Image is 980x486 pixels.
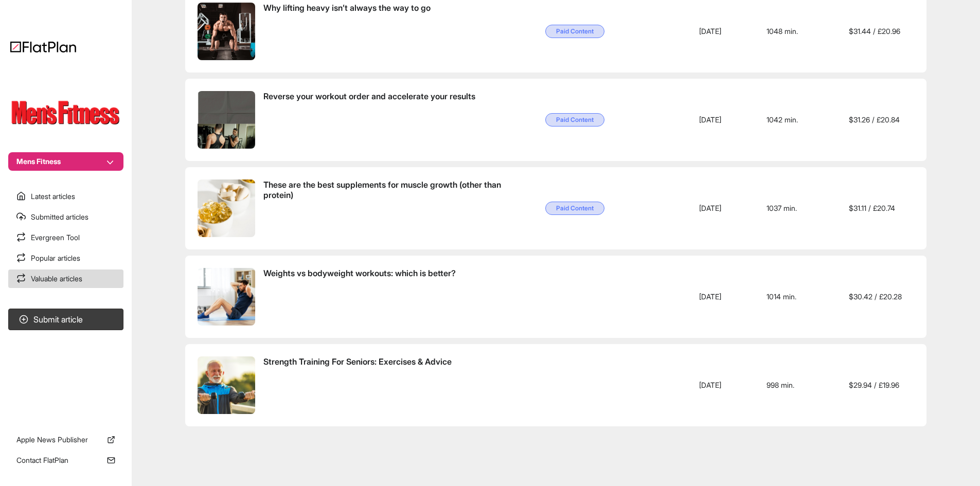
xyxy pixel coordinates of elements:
[8,269,123,288] a: Valuable articles
[8,152,123,171] button: Mens Fitness
[849,204,866,212] span: $ 31.11
[849,381,872,389] span: $ 29.94
[263,91,475,149] span: Reverse your workout order and accelerate your results
[198,3,255,60] img: Why lifting heavy isn’t always the way to go
[849,292,872,301] span: $ 30.42
[8,249,123,267] a: Popular articles
[691,256,758,338] td: [DATE]
[263,179,529,237] span: These are the best supplements for muscle growth (other than protein)
[8,430,123,449] a: Apple News Publisher
[879,381,899,389] span: £ 19.96
[198,268,255,326] img: Weights vs bodyweight workouts: which is better?
[198,179,529,237] a: These are the best supplements for muscle growth (other than protein)
[198,179,255,237] img: These are the best supplements for muscle growth (other than protein)
[263,356,452,414] span: Strength Training For Seniors: Exercises & Advice
[263,179,501,200] span: These are the best supplements for muscle growth (other than protein)
[8,187,123,206] a: Latest articles
[198,356,255,414] img: Strength Training For Seniors: Exercises & Advice
[879,292,902,301] span: £ 20.28
[841,344,926,426] td: /
[8,309,123,330] button: Submit article
[263,268,456,278] span: Weights vs bodyweight workouts: which is better?
[263,3,431,60] span: Why lifting heavy isn’t always the way to go
[758,79,841,161] td: 1042 min.
[758,256,841,338] td: 1014 min.
[198,91,255,149] img: Reverse your workout order and accelerate your results
[878,27,900,35] span: £ 20.96
[545,202,604,215] span: Paid Content
[545,25,604,38] span: Paid Content
[877,115,900,124] span: £ 20.84
[8,96,123,132] img: Publication Logo
[263,91,475,101] span: Reverse your workout order and accelerate your results
[198,91,529,149] a: Reverse your workout order and accelerate your results
[849,27,871,35] span: $ 31.44
[841,256,926,338] td: /
[198,268,529,326] a: Weights vs bodyweight workouts: which is better?
[545,113,604,127] span: Paid Content
[849,115,870,124] span: $ 31.26
[198,356,529,414] a: Strength Training For Seniors: Exercises & Advice
[8,208,123,226] a: Submitted articles
[8,228,123,247] a: Evergreen Tool
[691,79,758,161] td: [DATE]
[758,167,841,249] td: 1037 min.
[198,3,529,60] a: Why lifting heavy isn’t always the way to go
[691,167,758,249] td: [DATE]
[8,451,123,470] a: Contact FlatPlan
[263,268,456,326] span: Weights vs bodyweight workouts: which is better?
[691,344,758,426] td: [DATE]
[10,41,76,52] img: Logo
[263,356,452,367] span: Strength Training For Seniors: Exercises & Advice
[263,3,431,13] span: Why lifting heavy isn’t always the way to go
[758,344,841,426] td: 998 min.
[841,79,926,161] td: /
[873,204,895,212] span: £ 20.74
[841,167,926,249] td: /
